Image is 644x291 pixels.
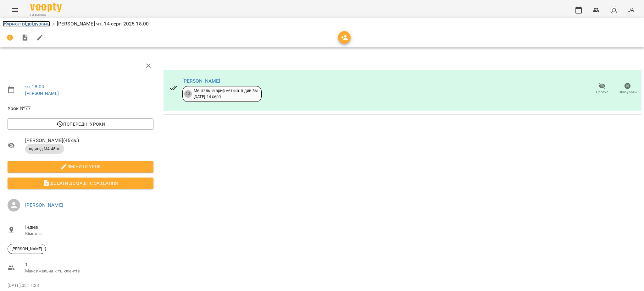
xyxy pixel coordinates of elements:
button: Прогул [589,80,615,98]
a: [PERSON_NAME] [25,91,59,96]
span: Урок №77 [8,105,153,112]
button: Скасувати [615,80,640,98]
img: Voopty Logo [30,3,62,12]
a: [PERSON_NAME] [182,78,220,84]
button: Змінити урок [8,161,153,172]
div: Ментальна арифметика: Індив 3м [DATE] - 14 серп [194,88,258,100]
span: Скасувати [619,90,637,95]
button: Menu [8,3,23,18]
span: Прогул [596,90,608,95]
div: 23 [184,90,192,98]
button: Додати домашнє завдання [8,178,153,189]
p: [PERSON_NAME] чт, 14 серп 2025 18:00 [57,20,149,28]
button: UA [625,4,636,16]
p: Кімната [25,231,153,237]
span: індивід МА 45 хв [25,146,64,152]
span: [PERSON_NAME] [8,246,46,252]
span: Індив [25,223,153,231]
span: Попередні уроки [13,120,148,128]
p: Максимальна к-ть клієнтів [25,268,153,274]
span: Додати домашнє завдання [13,179,148,187]
a: чт , 18:00 [25,84,44,90]
p: [DATE] 03:11:28 [8,283,153,289]
li: / [53,20,54,28]
nav: breadcrumb [3,20,641,28]
button: Попередні уроки [8,118,153,130]
span: 1 [25,261,153,268]
span: For Business [30,13,62,17]
span: UA [627,7,634,13]
span: [PERSON_NAME] ( 45 хв. ) [25,137,153,144]
a: [PERSON_NAME] [25,202,63,208]
img: avatar_s.png [610,6,619,14]
div: [PERSON_NAME] [8,244,46,254]
a: Журнал відвідувань [3,21,50,27]
span: Змінити урок [13,163,148,170]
